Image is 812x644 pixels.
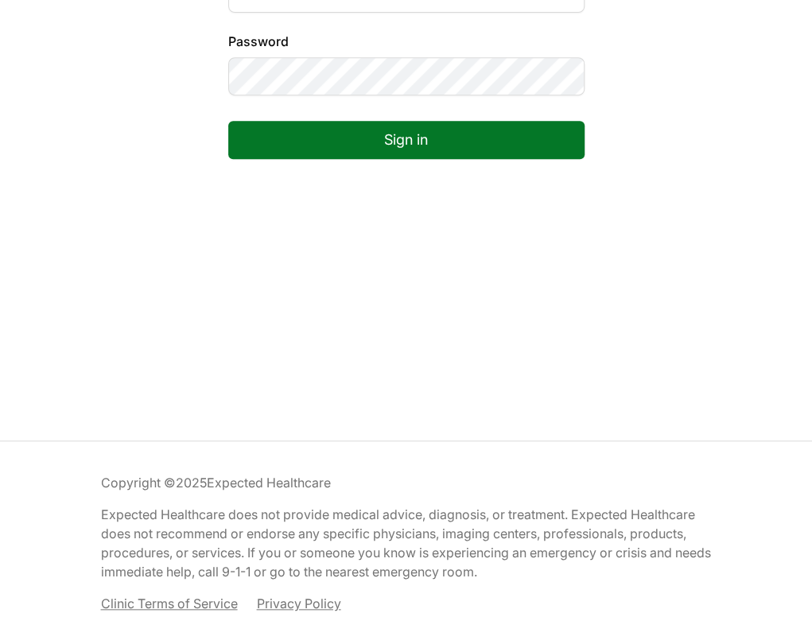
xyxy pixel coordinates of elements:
[101,473,712,492] p: Copyright © 2025 Expected Healthcare
[101,594,238,613] a: Clinic Terms of Service
[228,32,585,51] label: Password
[101,505,712,581] p: Expected Healthcare does not provide medical advice, diagnosis, or treatment. Expected Healthcare...
[257,594,341,613] a: Privacy Policy
[228,121,585,159] button: Sign in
